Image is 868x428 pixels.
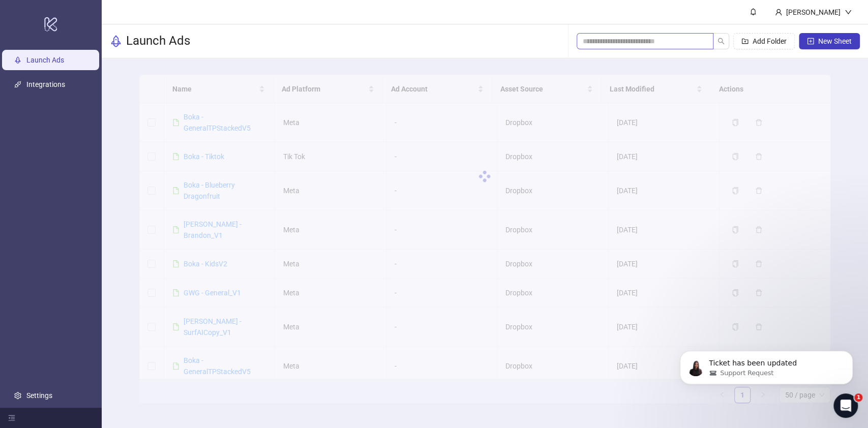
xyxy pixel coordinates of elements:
[8,414,15,421] span: menu-fold
[833,393,858,418] iframe: Intercom live chat
[807,38,814,45] span: plus-square
[26,391,52,400] a: Settings
[757,3,761,10] span: 1
[854,393,862,402] span: 1
[845,9,852,16] span: down
[753,37,787,45] span: Add Folder
[818,37,852,45] span: New Sheet
[754,1,764,11] sup: 1
[110,35,122,47] span: rocket
[733,33,795,49] button: Add Folder
[26,80,65,88] a: Integrations
[750,8,757,15] span: bell
[741,38,749,45] span: folder-add
[717,38,725,45] span: search
[126,33,190,49] h3: Launch Ads
[782,7,845,18] div: [PERSON_NAME]
[26,56,64,64] a: Launch Ads
[799,33,860,49] button: New Sheet
[775,9,782,16] span: user
[665,329,868,401] iframe: Intercom notifications message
